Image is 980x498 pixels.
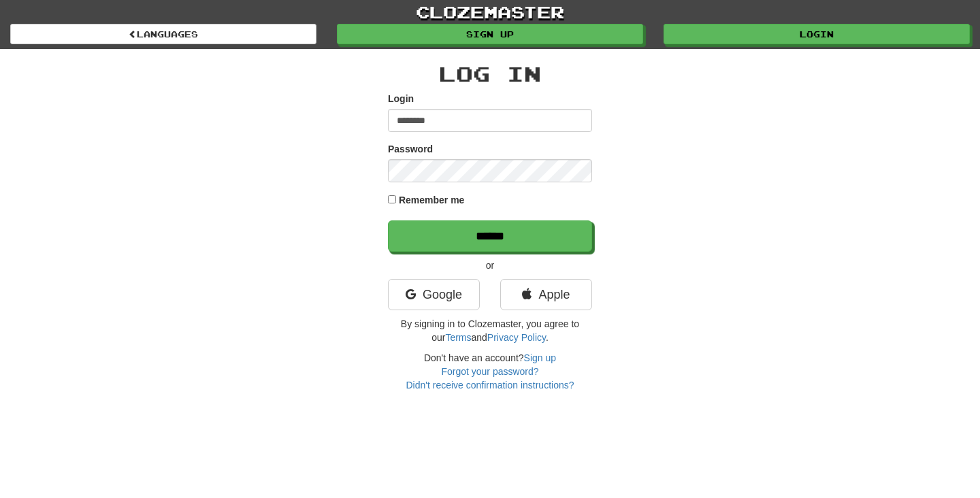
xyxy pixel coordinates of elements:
div: Don't have an account? [388,351,592,392]
a: Sign up [524,352,556,363]
a: Forgot your password? [441,366,538,377]
h2: Log In [388,63,592,85]
label: Remember me [399,193,465,207]
p: By signing in to Clozemaster, you agree to our and . [388,317,592,344]
a: Apple [500,279,592,310]
a: Didn't receive confirmation instructions? [406,380,574,391]
label: Password [388,142,433,156]
a: Privacy Policy [487,332,546,343]
a: Google [388,279,480,310]
a: Terms [445,332,471,343]
a: Login [664,24,970,44]
label: Login [388,92,414,105]
a: Sign up [337,24,643,44]
a: Languages [10,24,316,44]
p: or [388,259,592,272]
